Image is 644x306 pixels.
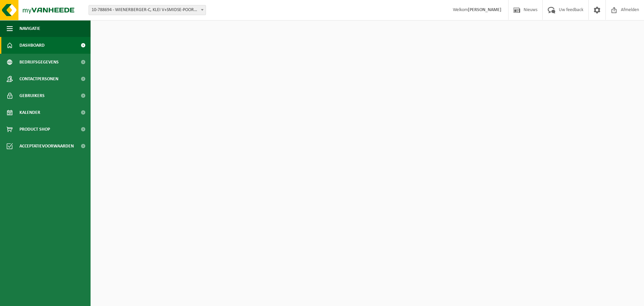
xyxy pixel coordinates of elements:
[19,20,40,37] span: Navigatie
[19,121,50,138] span: Product Shop
[19,37,45,54] span: Dashboard
[19,138,74,155] span: Acceptatievoorwaarden
[19,54,59,71] span: Bedrijfsgegevens
[468,7,501,12] strong: [PERSON_NAME]
[19,71,58,87] span: Contactpersonen
[89,5,206,15] span: 10-788694 - WIENERBERGER-C, KLEI V+SMIDSE-POORT 20-DIVISIE KORTEMARK - KORTEMARK
[19,87,45,104] span: Gebruikers
[19,104,40,121] span: Kalender
[89,5,206,15] span: 10-788694 - WIENERBERGER-C, KLEI V+SMIDSE-POORT 20-DIVISIE KORTEMARK - KORTEMARK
